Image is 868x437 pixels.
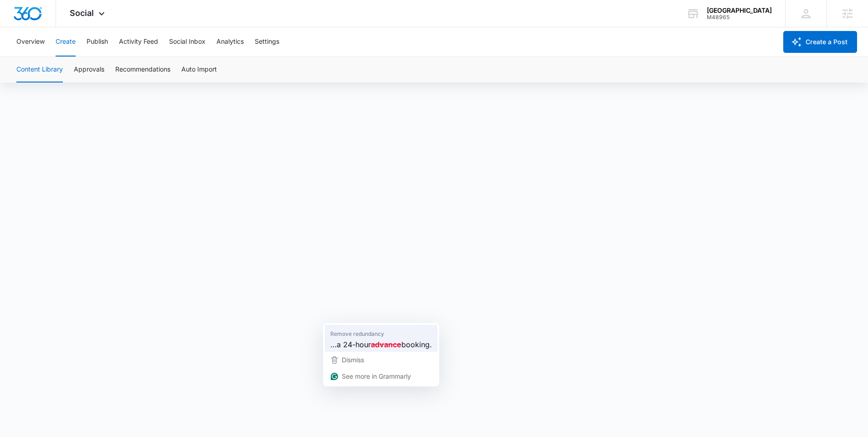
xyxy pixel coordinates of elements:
button: Analytics [216,27,244,57]
button: Auto Import [181,57,217,82]
button: Approvals [74,57,104,82]
button: Create [56,27,76,57]
button: Publish [87,27,108,57]
button: Social Inbox [169,27,205,57]
button: Recommendations [115,57,170,82]
span: Social [70,8,94,18]
button: Activity Feed [119,27,158,57]
button: Create a Post [783,31,857,53]
button: Overview [16,27,45,57]
div: account id [707,14,772,21]
button: Settings [255,27,279,57]
button: Content Library [16,57,63,82]
div: account name [707,7,772,14]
